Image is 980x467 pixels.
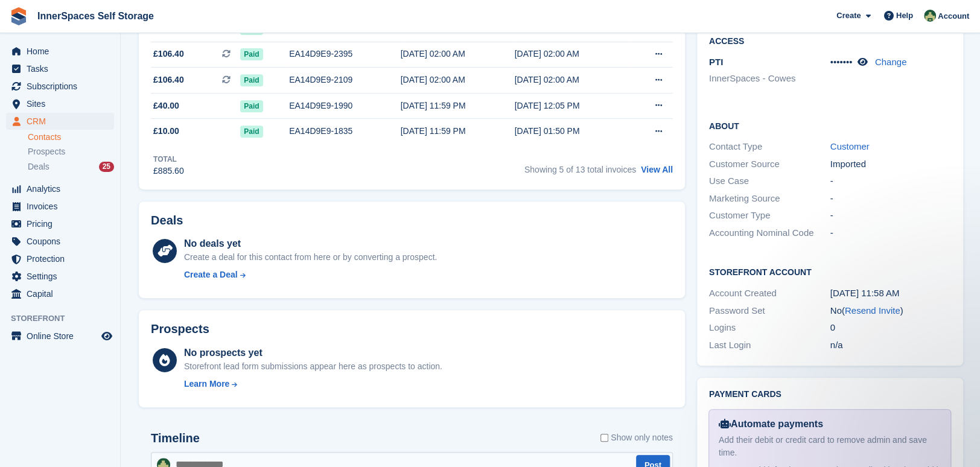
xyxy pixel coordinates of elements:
[33,6,159,26] a: InnerSpaces Self Storage
[709,34,951,46] h2: Access
[153,165,184,177] div: £885.60
[830,192,952,206] div: -
[6,78,114,95] a: menu
[184,378,442,390] a: Learn More
[524,165,636,174] span: Showing 5 of 13 total invoices
[27,268,99,285] span: Settings
[830,141,870,151] a: Customer
[842,305,903,316] span: ( )
[924,10,936,22] img: Paula Amey
[6,95,114,112] a: menu
[830,321,952,335] div: 0
[153,48,184,60] span: £106.40
[6,285,114,302] a: menu
[709,304,830,318] div: Password Set
[830,304,952,318] div: No
[151,431,200,445] h2: Timeline
[28,161,49,173] span: Deals
[27,113,99,130] span: CRM
[709,321,830,335] div: Logins
[6,233,114,250] a: menu
[641,165,673,174] a: View All
[184,237,437,251] div: No deals yet
[28,160,114,173] a: Deals 25
[153,100,179,112] span: £40.00
[27,198,99,215] span: Invoices
[830,174,952,188] div: -
[515,100,629,112] div: [DATE] 12:05 PM
[184,360,442,373] div: Storefront lead form submissions appear here as prospects to action.
[938,10,969,22] span: Account
[289,125,400,138] div: EA14D9E9-1835
[875,57,907,67] a: Change
[27,78,99,95] span: Subscriptions
[100,329,114,343] a: Preview store
[153,74,184,86] span: £106.40
[28,145,114,158] a: Prospects
[28,146,65,157] span: Prospects
[836,10,861,22] span: Create
[830,338,952,352] div: n/a
[6,198,114,215] a: menu
[719,434,941,459] div: Add their debit or credit card to remove admin and save time.
[709,287,830,300] div: Account Created
[240,48,262,60] span: Paid
[28,132,114,143] a: Contacts
[709,119,951,132] h2: About
[709,338,830,352] div: Last Login
[184,378,229,390] div: Learn More
[184,268,238,281] div: Create a Deal
[709,57,723,67] span: PTI
[719,417,941,431] div: Automate payments
[515,125,629,138] div: [DATE] 01:50 PM
[6,43,114,60] a: menu
[709,226,830,240] div: Accounting Nominal Code
[27,215,99,232] span: Pricing
[709,209,830,223] div: Customer Type
[27,95,99,112] span: Sites
[830,157,952,171] div: Imported
[184,251,437,264] div: Create a deal for this contact from here or by converting a prospect.
[184,268,437,281] a: Create a Deal
[151,214,183,227] h2: Deals
[289,100,400,112] div: EA14D9E9-1990
[709,72,830,86] li: InnerSpaces - Cowes
[6,113,114,130] a: menu
[27,285,99,302] span: Capital
[6,215,114,232] a: menu
[240,74,262,86] span: Paid
[6,328,114,345] a: menu
[99,162,114,172] div: 25
[6,180,114,197] a: menu
[10,7,28,25] img: stora-icon-8386f47178a22dfd0bd8f6a31ec36ba5ce8667c1dd55bd0f319d3a0aa187defe.svg
[6,60,114,77] a: menu
[515,48,629,60] div: [DATE] 02:00 AM
[709,265,951,278] h2: Storefront Account
[11,313,120,325] span: Storefront
[27,233,99,250] span: Coupons
[830,287,952,300] div: [DATE] 11:58 AM
[184,346,442,360] div: No prospects yet
[830,209,952,223] div: -
[896,10,913,22] span: Help
[709,174,830,188] div: Use Case
[27,328,99,345] span: Online Store
[830,57,853,67] span: •••••••
[830,226,952,240] div: -
[153,154,184,165] div: Total
[401,100,515,112] div: [DATE] 11:59 PM
[515,74,629,86] div: [DATE] 02:00 AM
[27,180,99,197] span: Analytics
[27,43,99,60] span: Home
[151,322,209,336] h2: Prospects
[709,390,951,399] h2: Payment cards
[240,100,262,112] span: Paid
[401,125,515,138] div: [DATE] 11:59 PM
[289,48,400,60] div: EA14D9E9-2395
[6,250,114,267] a: menu
[709,192,830,206] div: Marketing Source
[709,157,830,171] div: Customer Source
[600,431,608,444] input: Show only notes
[27,250,99,267] span: Protection
[6,268,114,285] a: menu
